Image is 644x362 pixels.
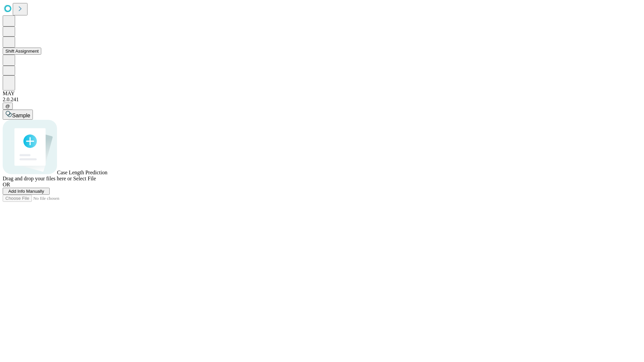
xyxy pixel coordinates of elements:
[73,176,96,181] span: Select File
[12,113,30,118] span: Sample
[3,103,13,110] button: @
[3,188,50,195] button: Add Info Manually
[3,97,641,103] div: 2.0.241
[3,176,72,181] span: Drag and drop your files here or
[8,189,44,194] span: Add Info Manually
[3,110,33,120] button: Sample
[57,170,107,175] span: Case Length Prediction
[5,104,10,109] span: @
[3,48,41,55] button: Shift Assignment
[3,182,10,187] span: OR
[3,90,641,97] div: MAY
